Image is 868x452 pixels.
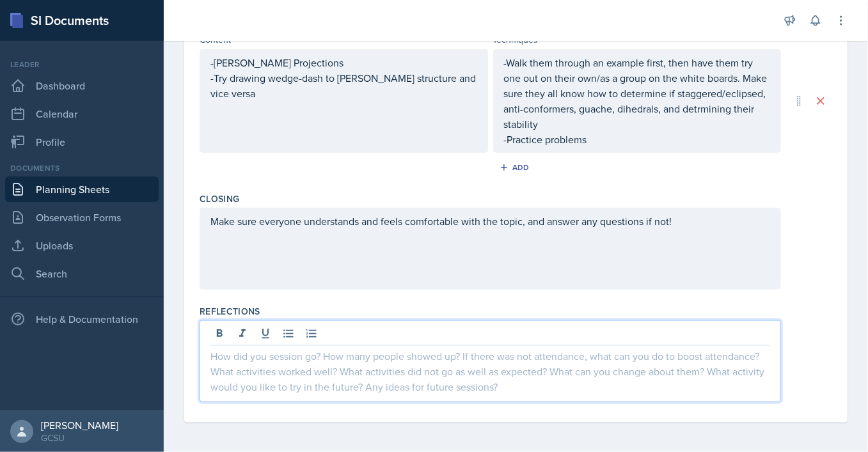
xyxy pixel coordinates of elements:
[502,162,530,173] div: Add
[210,70,477,101] p: -Try drawing wedge-dash to [PERSON_NAME] structure and vice versa
[5,233,159,258] a: Uploads
[5,306,159,332] div: Help & Documentation
[5,261,159,286] a: Search
[504,132,771,147] p: -Practice problems
[495,158,537,177] button: Add
[41,432,118,444] div: GCSU
[41,419,118,432] div: [PERSON_NAME]
[5,162,159,174] div: Documents
[5,59,159,70] div: Leader
[5,101,159,127] a: Calendar
[5,176,159,202] a: Planning Sheets
[5,205,159,230] a: Observation Forms
[504,55,771,132] p: -Walk them through an example first, then have them try one out on their own/as a group on the wh...
[210,55,477,70] p: -[PERSON_NAME] Projections
[5,129,159,155] a: Profile
[200,305,260,318] label: Reflections
[210,214,770,229] p: Make sure everyone understands and feels comfortable with the topic, and answer any questions if ...
[5,73,159,98] a: Dashboard
[200,192,239,205] label: Closing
